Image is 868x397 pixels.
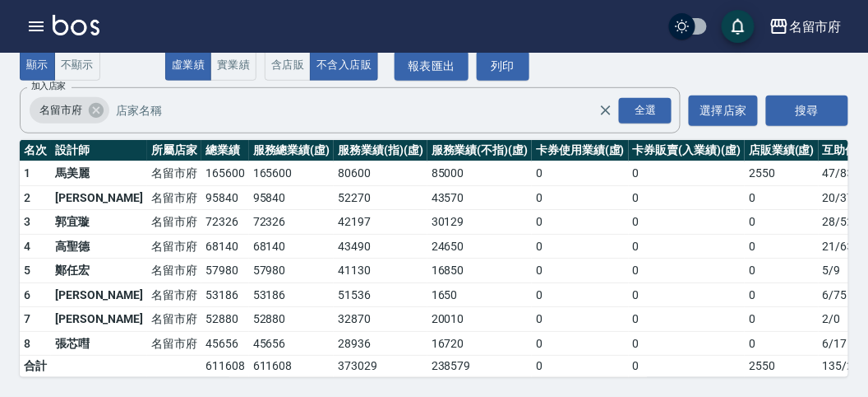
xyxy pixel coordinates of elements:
[745,331,819,356] td: 0
[147,185,201,210] td: 名留市府
[427,140,532,161] th: 服務業績(不指)(虛)
[249,210,335,235] td: 72326
[763,10,848,44] button: 名留市府
[201,185,249,210] td: 95840
[427,210,532,235] td: 30129
[249,140,335,161] th: 服務總業績(虛)
[532,210,629,235] td: 0
[334,307,427,332] td: 32870
[147,210,201,235] td: 名留市府
[201,140,249,161] th: 總業績
[629,331,745,356] td: 0
[249,331,335,356] td: 45656
[334,356,427,377] td: 373029
[766,96,848,126] button: 搜尋
[201,307,249,332] td: 52880
[629,210,745,235] td: 0
[30,102,92,119] span: 名留市府
[427,259,532,283] td: 16850
[745,259,819,283] td: 0
[249,161,335,186] td: 165600
[210,49,256,82] button: 實業績
[249,234,335,259] td: 68140
[745,234,819,259] td: 0
[51,210,147,235] td: 郭宜璇
[629,259,745,283] td: 0
[532,185,629,210] td: 0
[51,331,147,356] td: 張芯嘒
[24,337,30,350] span: 8
[51,259,147,283] td: 鄭任宏
[745,356,819,377] td: 2550
[395,51,469,82] button: 報表匯出
[532,331,629,356] td: 0
[532,356,629,377] td: 0
[629,185,745,210] td: 0
[201,161,249,186] td: 165600
[629,356,745,377] td: 0
[51,161,147,186] td: 馬美麗
[532,161,629,186] td: 0
[20,49,55,82] button: 顯示
[532,259,629,283] td: 0
[201,259,249,283] td: 57980
[334,259,427,283] td: 41130
[20,356,51,377] td: 合計
[334,210,427,235] td: 42197
[51,283,147,307] td: [PERSON_NAME]
[51,307,147,332] td: [PERSON_NAME]
[594,99,617,122] button: Clear
[249,283,335,307] td: 53186
[334,161,427,186] td: 80600
[53,15,99,35] img: Logo
[51,185,147,210] td: [PERSON_NAME]
[689,96,758,126] button: 選擇店家
[147,161,201,186] td: 名留市府
[745,140,819,161] th: 店販業績(虛)
[629,283,745,307] td: 0
[477,51,529,82] button: 列印
[147,283,201,307] td: 名留市府
[201,234,249,259] td: 68140
[24,312,30,325] span: 7
[532,140,629,161] th: 卡券使用業績(虛)
[532,283,629,307] td: 0
[745,283,819,307] td: 0
[24,191,30,204] span: 2
[629,234,745,259] td: 0
[147,331,201,356] td: 名留市府
[51,140,147,161] th: 設計師
[629,307,745,332] td: 0
[334,185,427,210] td: 52270
[249,185,335,210] td: 95840
[24,264,30,277] span: 5
[147,307,201,332] td: 名留市府
[310,49,378,82] button: 不含入店販
[334,331,427,356] td: 28936
[249,307,335,332] td: 52880
[745,210,819,235] td: 0
[249,259,335,283] td: 57980
[427,331,532,356] td: 16720
[30,97,109,124] div: 名留市府
[112,96,628,125] input: 店家名稱
[147,140,201,161] th: 所屬店家
[616,95,675,127] button: Open
[334,283,427,307] td: 51536
[532,234,629,259] td: 0
[265,49,311,82] button: 含店販
[201,356,249,377] td: 611608
[619,98,672,124] div: 全選
[31,80,66,92] label: 加入店家
[24,240,30,253] span: 4
[427,283,532,307] td: 1650
[532,307,629,332] td: 0
[745,161,819,186] td: 2550
[629,140,745,161] th: 卡券販賣(入業績)(虛)
[427,185,532,210] td: 43570
[334,234,427,259] td: 43490
[249,356,335,377] td: 611608
[147,234,201,259] td: 名留市府
[427,307,532,332] td: 20010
